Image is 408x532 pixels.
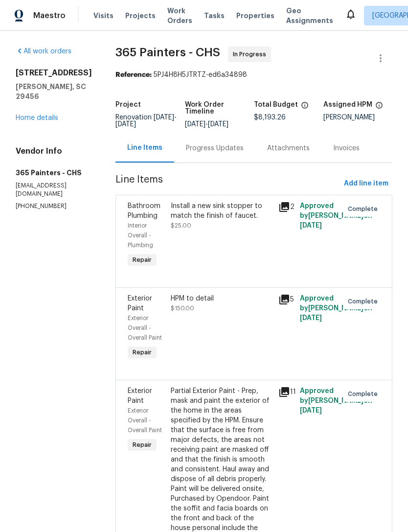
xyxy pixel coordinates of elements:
span: [DATE] [300,315,322,322]
p: [PHONE_NUMBER] [16,202,92,210]
b: Reference: [115,71,152,78]
span: Approved by [PERSON_NAME] on [300,203,372,229]
span: Tasks [204,12,225,19]
span: Work Orders [167,6,192,25]
span: The total cost of line items that have been proposed by Opendoor. This sum includes line items th... [301,101,309,114]
span: Bathroom Plumbing [128,203,160,219]
span: [DATE] [300,222,322,229]
div: [PERSON_NAME] [323,114,393,121]
h5: Assigned HPM [323,101,372,108]
span: Maestro [33,11,66,21]
span: - [185,121,228,128]
h5: 365 Painters - CHS [16,168,92,178]
span: Geo Assignments [286,6,333,25]
a: All work orders [16,48,71,55]
h2: [STREET_ADDRESS] [16,68,92,78]
span: Approved by [PERSON_NAME] on [300,295,372,322]
div: Line Items [127,143,162,153]
span: [DATE] [154,114,174,121]
div: 5PJ4H8H5JTRTZ-ed6a34898 [115,70,392,80]
span: Exterior Overall - Overall Paint [128,315,162,341]
button: Add line item [340,175,392,193]
div: HPM to detail [171,294,272,303]
div: 2 [278,201,294,213]
span: Exterior Paint [128,388,152,404]
span: $150.00 [171,305,194,311]
h5: Project [115,101,141,108]
span: Complete [348,389,382,399]
div: 5 [278,294,294,305]
span: $25.00 [171,223,191,229]
span: Repair [129,440,156,450]
span: [DATE] [300,407,322,414]
span: $8,193.26 [254,114,286,121]
span: In Progress [233,49,270,59]
span: [DATE] [208,121,228,128]
h5: [PERSON_NAME], SC 29456 [16,82,92,101]
span: Complete [348,204,382,214]
div: Install a new sink stopper to match the finish of faucet. [171,201,272,221]
span: Interior Overall - Plumbing [128,223,153,248]
span: Visits [93,11,113,21]
span: - [115,114,177,128]
span: Add line item [344,178,388,190]
span: Approved by [PERSON_NAME] on [300,388,372,414]
span: Projects [125,11,156,21]
span: 365 Painters - CHS [115,46,220,58]
span: Repair [129,255,156,265]
a: Home details [16,115,58,121]
h4: Vendor Info [16,146,92,156]
div: Progress Updates [186,143,244,153]
div: Attachments [267,143,310,153]
span: Line Items [115,175,340,193]
span: [DATE] [185,121,205,128]
span: Properties [236,11,274,21]
h5: Work Order Timeline [185,101,254,115]
span: Complete [348,297,382,306]
div: Invoices [333,143,360,153]
span: Renovation [115,114,177,128]
p: [EMAIL_ADDRESS][DOMAIN_NAME] [16,182,92,198]
h5: Total Budget [254,101,298,108]
span: Exterior Overall - Overall Paint [128,408,162,433]
span: [DATE] [115,121,136,128]
span: The hpm assigned to this work order. [375,101,383,114]
span: Exterior Paint [128,295,152,312]
span: Repair [129,347,156,357]
div: 11 [278,386,294,398]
